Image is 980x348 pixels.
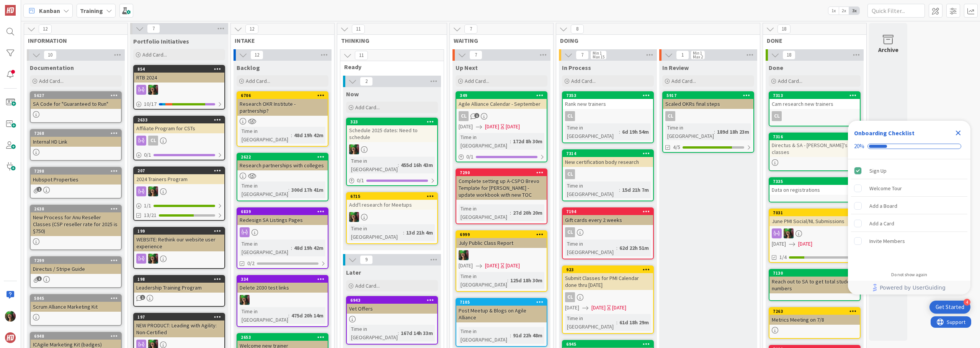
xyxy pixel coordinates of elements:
a: 7031June PMI Social/NL SubmissionsSL[DATE][DATE]1/4 [769,209,861,263]
span: Support [16,1,35,10]
div: CL [134,136,224,146]
div: Rank new trainers [563,99,653,109]
div: 7314 [566,151,653,156]
span: 13/21 [144,211,157,219]
div: 7105Post Meetup & Blogs on Agile Alliance [456,299,547,322]
div: 5845 [34,296,121,301]
div: Welcome Tour [869,184,902,193]
a: 6839Redesign SA Listings PagesTime in [GEOGRAPHIC_DATA]:48d 19h 42m0/2 [237,207,328,269]
div: 6943 [350,298,437,303]
div: Time in [GEOGRAPHIC_DATA] [459,204,510,221]
span: : [619,186,620,194]
div: 27d 20h 20m [511,209,544,217]
div: Time in [GEOGRAPHIC_DATA] [459,133,510,150]
a: 7299Directus / Stripe Guide [30,256,122,288]
div: 7353Rank new trainers [563,92,653,109]
div: CL [563,111,653,121]
div: 475d 20h 14m [289,311,325,320]
div: 2633 [137,117,224,123]
div: 5917 [666,93,753,98]
span: : [714,128,715,136]
div: 2638 [31,206,121,212]
div: 854 [137,66,224,72]
div: 5845 [31,295,121,302]
a: 5845Scrum Alliance Marketing Kit [30,294,122,326]
div: 7353 [566,93,653,98]
div: 7031 [773,210,860,215]
div: Add a Board is incomplete. [851,197,967,214]
div: 455d 16h 43m [399,161,435,169]
a: 7316Directus & SA - [PERSON_NAME]'s classes [769,133,861,171]
span: : [510,137,511,146]
div: 7313Cam research new trainers [769,92,860,109]
div: 2622 [241,154,328,160]
div: Welcome Tour is incomplete. [851,180,967,197]
div: SL [347,144,437,154]
div: Checklist items [848,159,970,267]
img: SL [459,250,469,260]
div: WEBSITE: Rethink our website user experience [134,235,224,251]
div: Schedule 2025 dates: Need to schedule [347,125,437,142]
div: CL [663,111,753,121]
div: Checklist Container [848,121,970,295]
div: Time in [GEOGRAPHIC_DATA] [349,157,398,173]
div: 923 [563,266,653,273]
div: SL [237,295,328,305]
div: Hubspot Properties [31,175,121,185]
div: 2622 [237,154,328,160]
span: 10 / 17 [144,100,157,108]
div: SL [134,85,224,95]
div: 7313 [773,93,860,98]
a: 323Schedule 2025 dates: Need to scheduleSLTime in [GEOGRAPHIC_DATA]:455d 16h 43m0/1 [346,118,438,186]
span: : [288,311,289,320]
div: 207 [137,168,224,173]
span: Add Card... [465,78,489,84]
div: 349 [456,92,547,99]
span: Add Card... [778,78,802,84]
span: Add Card... [355,104,380,111]
span: 1 / 1 [144,202,151,210]
a: 6943Vet OffersTime in [GEOGRAPHIC_DATA]:167d 14h 33m [346,296,438,345]
div: Affiliate Program for CSTs [134,123,224,133]
div: 349Agile Alliance Calendar - September [456,92,547,109]
div: 854 [134,66,224,73]
div: [DATE] [506,123,520,131]
div: Internal HD Link [31,137,121,147]
div: Invite Members [869,236,905,246]
div: SL [347,212,437,222]
div: 6715Add'l research for Meetups [347,193,437,210]
div: 6839 [237,208,328,215]
div: Time in [GEOGRAPHIC_DATA] [565,123,619,140]
div: 7299 [31,257,121,264]
div: 62d 22h 51m [617,244,651,252]
div: 7316Directus & SA - [PERSON_NAME]'s classes [769,133,860,157]
div: CL [772,111,782,121]
div: 6715 [350,194,437,199]
div: 2638New Process for Anu Reseller Classes (CSP reseller rate for 2025 is $750) [31,206,121,236]
div: 7335 [773,179,860,184]
div: 7130 [769,270,860,277]
span: : [288,186,289,194]
div: 7314New certification body research [563,150,653,167]
div: 5627 [34,93,121,98]
div: Invite Members is incomplete. [851,233,967,249]
div: New Process for Anu Reseller Classes (CSP reseller rate for 2025 is $750) [31,212,121,236]
div: Directus & SA - [PERSON_NAME]'s classes [769,140,860,157]
div: Complete setting up A-CSPO Brevo Template for [PERSON_NAME] - update workbook with new TOC [456,176,547,200]
div: 300d 17h 41m [289,186,325,194]
a: 7313Cam research new trainersCL [769,91,861,126]
a: 7335Data on registrations [769,177,861,202]
div: 6d 19h 54m [620,128,651,136]
span: 1 [474,113,479,118]
div: CL [459,111,469,121]
div: CL [565,227,575,237]
div: 125d 18h 30m [508,276,544,285]
div: CL [769,111,860,121]
span: 0 / 1 [357,176,364,185]
div: [DATE] [506,262,520,270]
a: 7263Metrics Meeting on 7/8 [769,307,861,339]
div: CL [565,169,575,179]
div: 6706 [241,93,328,98]
span: 0 / 1 [144,151,151,159]
div: Add a Board [869,201,897,210]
